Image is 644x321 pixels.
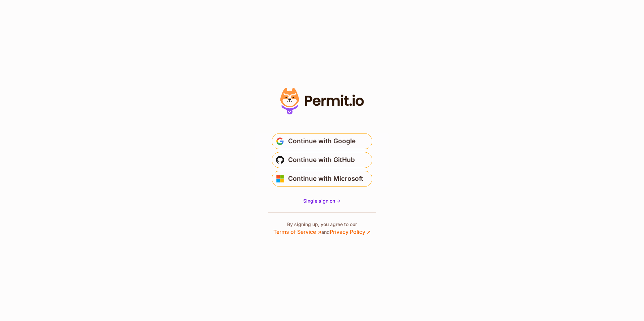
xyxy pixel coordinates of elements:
a: Single sign on -> [303,198,341,204]
span: Continue with Google [288,136,356,147]
span: Continue with Microsoft [288,173,363,184]
button: Continue with Google [272,133,372,149]
span: Continue with GitHub [288,155,355,165]
a: Privacy Policy ↗ [330,228,371,235]
button: Continue with GitHub [272,152,372,168]
button: Continue with Microsoft [272,171,372,187]
span: Single sign on -> [303,198,341,204]
p: By signing up, you agree to our and [273,221,371,236]
a: Terms of Service ↗ [273,228,321,235]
